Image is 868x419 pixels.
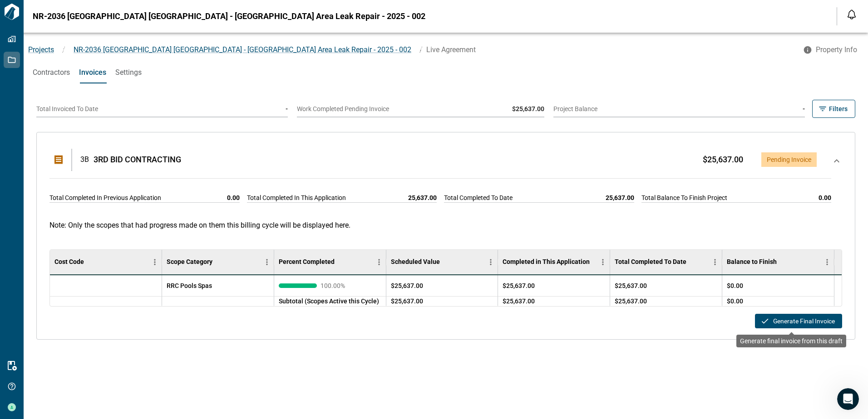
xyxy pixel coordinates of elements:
[615,258,686,266] div: Total Completed To Date
[512,105,544,112] span: $25,637.00
[279,258,335,266] div: Percent Completed
[279,297,379,305] span: Subtotal (Scopes Active this Cycle)
[610,249,722,275] div: Total Completed To Date
[94,155,181,164] span: 3RD BID CONTRACTING
[260,255,274,269] button: Menu
[615,297,647,306] span: $25,637.00
[498,249,610,275] div: Completed in This Application
[321,283,348,289] span: 100.00 %
[722,249,834,275] div: Balance to Finish
[148,255,162,269] button: Menu
[444,193,513,202] span: Total Completed To Date
[727,297,743,306] span: $0.00
[391,258,440,266] div: Scheduled Value
[408,193,437,202] span: 25,637.00
[79,68,106,77] span: Invoices
[426,45,476,54] span: Live Agreement
[686,256,699,268] button: Sort
[54,258,84,266] div: Cost Code
[606,193,634,202] span: 25,637.00
[386,249,498,275] div: Scheduled Value
[708,255,722,269] button: Menu
[829,104,848,113] span: Filters
[286,105,288,112] span: -
[28,45,54,54] a: Projects
[703,155,743,164] span: $25,637.00
[372,255,386,269] button: Menu
[274,249,386,275] div: Percent Completed
[727,258,777,266] div: Balance to Finish
[49,221,842,229] p: Note: Only the scopes that had progress made on them this billing cycle will be displayed here.
[162,249,274,275] div: Scope Category
[816,45,857,54] span: Property Info
[49,193,161,202] span: Total Completed In Previous Application
[727,281,743,290] span: $0.00
[798,42,864,58] button: Property Info
[74,45,411,54] span: NR-2036 [GEOGRAPHIC_DATA] [GEOGRAPHIC_DATA] - [GEOGRAPHIC_DATA] Area Leak Repair - 2025 - 002
[46,140,846,212] div: 3B3RD BID CONTRACTING $25,637.00Pending InvoiceTotal Completed In Previous Application0.00Total C...
[36,105,98,112] span: Total Invoiced To Date
[297,105,389,112] span: Work Completed Pending Invoice
[484,255,498,269] button: Menu
[167,258,212,266] div: Scope Category
[503,281,535,290] span: $25,637.00
[33,12,425,21] span: NR-2036 [GEOGRAPHIC_DATA] [GEOGRAPHIC_DATA] - [GEOGRAPHIC_DATA] Area Leak Repair - 2025 - 002
[641,193,727,202] span: Total Balance To Finish Project
[33,68,70,77] span: Contractors
[844,7,859,22] button: Open notification feed
[503,258,590,266] div: Completed in This Application
[24,62,868,83] div: base tabs
[837,388,859,410] iframe: Intercom live chat
[553,105,597,112] span: Project Balance
[227,193,240,202] span: 0.00
[247,193,346,202] span: Total Completed In This Application
[115,68,142,77] span: Settings
[755,314,842,328] button: Generate Final Invoice
[767,156,811,163] span: Pending Invoice
[391,281,423,290] span: $25,637.00
[167,281,212,290] span: RRC Pools Spas
[615,281,647,290] span: $25,637.00
[803,105,805,112] span: -
[596,255,610,269] button: Menu
[391,297,423,306] span: $25,637.00
[812,100,855,118] button: Filters
[50,249,162,275] div: Cost Code
[820,255,834,269] button: Menu
[503,297,535,306] span: $25,637.00
[819,193,831,202] span: 0.00
[740,337,843,345] span: Generate final invoice from this draft
[80,154,89,165] p: 3B
[24,44,798,55] nav: breadcrumb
